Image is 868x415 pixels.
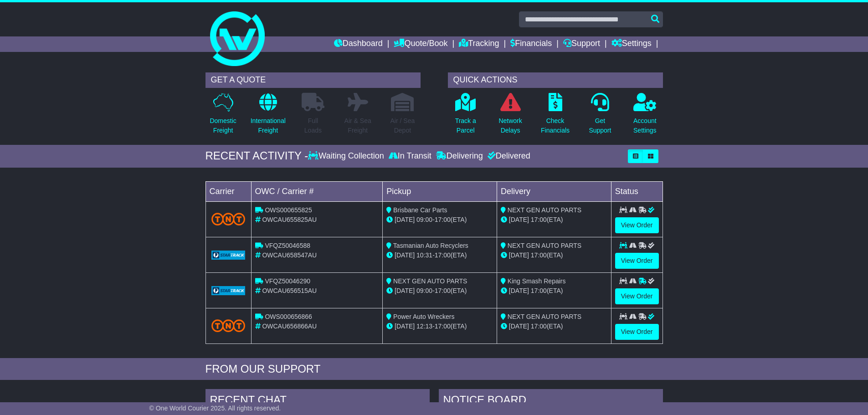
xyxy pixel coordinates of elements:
[265,277,310,285] span: VFQZ50046290
[588,92,611,140] a: GetSupport
[386,151,434,161] div: In Transit
[434,151,485,161] div: Delivering
[205,389,430,414] div: RECENT CHAT
[501,322,607,331] div: (ETA)
[501,251,607,260] div: (ETA)
[344,116,371,135] p: Air & Sea Freight
[250,92,286,140] a: InternationalFreight
[262,287,317,294] span: OWCAU656515AU
[508,277,566,285] span: King Smash Repairs
[531,323,547,330] span: 17:00
[615,217,659,233] a: View Order
[265,313,312,320] span: OWS000656866
[448,72,663,88] div: QUICK ACTIONS
[541,116,570,135] p: Check Financials
[262,216,317,223] span: OWCAU655825AU
[383,181,497,201] td: Pickup
[611,36,652,52] a: Settings
[531,216,547,223] span: 17:00
[510,36,552,52] a: Financials
[509,251,529,259] span: [DATE]
[209,92,236,140] a: DomesticFreight
[251,116,286,135] p: International Freight
[497,181,611,201] td: Delivery
[416,287,432,294] span: 09:00
[386,251,493,260] div: - (ETA)
[508,206,581,214] span: NEXT GEN AUTO PARTS
[633,92,657,140] a: AccountSettings
[211,286,246,295] img: GetCarrierServiceLogo
[393,242,468,249] span: Tasmanian Auto Recyclers
[265,206,312,214] span: OWS000655825
[509,216,529,223] span: [DATE]
[615,288,659,304] a: View Order
[390,116,415,135] p: Air / Sea Depot
[508,242,581,249] span: NEXT GEN AUTO PARTS
[393,277,467,285] span: NEXT GEN AUTO PARTS
[615,324,659,340] a: View Order
[439,389,663,414] div: NOTICE BOARD
[308,151,386,161] div: Waiting Collection
[265,242,310,249] span: VFQZ50046588
[302,116,324,135] p: Full Loads
[531,287,547,294] span: 17:00
[455,92,477,140] a: Track aParcel
[615,253,659,269] a: View Order
[393,206,447,214] span: Brisbane Car Parts
[394,36,447,52] a: Quote/Book
[459,36,499,52] a: Tracking
[205,181,251,201] td: Carrier
[611,181,663,201] td: Status
[416,216,432,223] span: 09:00
[386,215,493,225] div: - (ETA)
[205,363,663,376] div: FROM OUR SUPPORT
[435,287,451,294] span: 17:00
[501,286,607,296] div: (ETA)
[211,251,246,260] img: GetCarrierServiceLogo
[416,323,432,330] span: 12:13
[210,116,236,135] p: Domestic Freight
[508,313,581,320] span: NEXT GEN AUTO PARTS
[251,181,383,201] td: OWC / Carrier #
[395,323,415,330] span: [DATE]
[589,116,611,135] p: Get Support
[395,287,415,294] span: [DATE]
[334,36,383,52] a: Dashboard
[531,251,547,259] span: 17:00
[455,116,476,135] p: Track a Parcel
[395,216,415,223] span: [DATE]
[205,149,308,163] div: RECENT ACTIVITY -
[149,405,281,412] span: © One World Courier 2025. All rights reserved.
[540,92,570,140] a: CheckFinancials
[633,116,657,135] p: Account Settings
[416,251,432,259] span: 10:31
[501,215,607,225] div: (ETA)
[498,116,522,135] p: Network Delays
[563,36,600,52] a: Support
[386,322,493,331] div: - (ETA)
[211,213,246,225] img: TNT_Domestic.png
[211,319,246,332] img: TNT_Domestic.png
[435,251,451,259] span: 17:00
[262,251,317,259] span: OWCAU658547AU
[485,151,530,161] div: Delivered
[509,287,529,294] span: [DATE]
[393,313,454,320] span: Power Auto Wreckers
[498,92,522,140] a: NetworkDelays
[262,323,317,330] span: OWCAU656866AU
[395,251,415,259] span: [DATE]
[205,72,421,88] div: GET A QUOTE
[435,323,451,330] span: 17:00
[435,216,451,223] span: 17:00
[509,323,529,330] span: [DATE]
[386,286,493,296] div: - (ETA)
